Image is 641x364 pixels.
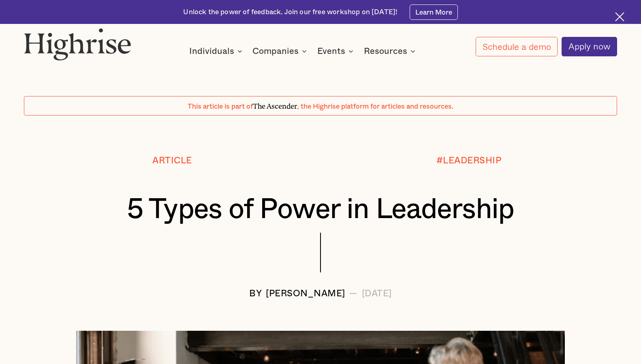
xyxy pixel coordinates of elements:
[24,28,131,60] img: Highrise logo
[436,156,502,165] div: #LEADERSHIP
[364,46,407,56] div: Resources
[362,289,392,298] div: [DATE]
[562,37,617,56] a: Apply now
[364,46,418,56] div: Resources
[410,4,458,20] a: Learn More
[317,46,356,56] div: Events
[189,46,234,56] div: Individuals
[349,289,358,298] div: —
[266,289,345,298] div: [PERSON_NAME]
[249,289,262,298] div: BY
[476,37,558,56] a: Schedule a demo
[188,103,253,110] span: This article is part of
[189,46,245,56] div: Individuals
[152,156,192,165] div: Article
[253,101,297,109] span: The Ascender
[252,46,309,56] div: Companies
[183,7,397,17] div: Unlock the power of feedback. Join our free workshop on [DATE]!
[252,46,299,56] div: Companies
[49,194,592,225] h1: 5 Types of Power in Leadership
[615,12,624,21] img: Cross icon
[297,103,454,110] span: , the Highrise platform for articles and resources.
[317,46,345,56] div: Events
